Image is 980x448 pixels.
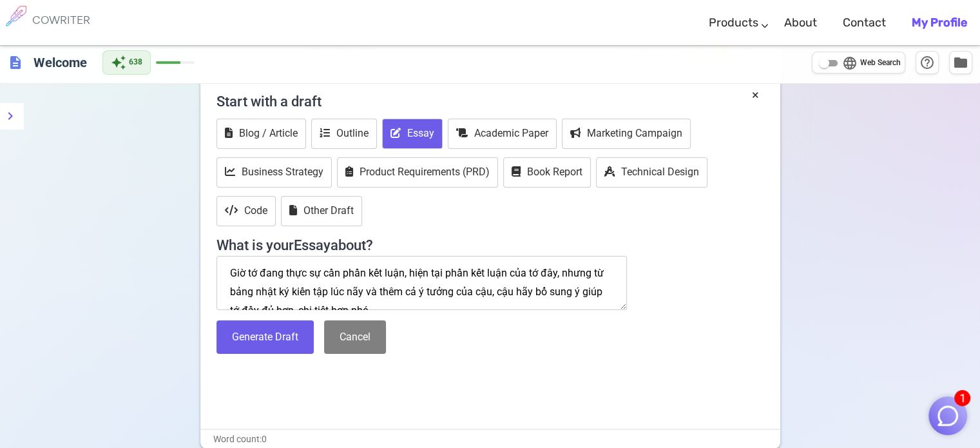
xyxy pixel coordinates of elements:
[8,55,23,70] span: description
[216,229,764,254] h4: What is your Essay about?
[32,14,90,26] h6: COWRITER
[843,4,886,42] a: Contact
[562,119,691,149] button: Marketing Campaign
[28,50,92,75] h6: Click to edit title
[503,157,591,188] button: Book Report
[216,119,306,149] button: Blog / Article
[596,157,707,188] button: Technical Design
[752,86,759,104] button: ×
[916,51,939,74] button: Help & Shortcuts
[337,157,498,188] button: Product Requirements (PRD)
[928,396,967,435] button: 1
[448,119,557,149] button: Academic Paper
[709,4,758,42] a: Products
[784,4,817,42] a: About
[382,119,443,149] button: Essay
[949,51,972,74] button: Manage Documents
[842,55,858,71] span: language
[860,57,901,70] span: Web Search
[216,157,332,188] button: Business Strategy
[216,256,628,310] textarea: Giờ tớ đang thực sự cần phần kết luận, hiện tại phần kết luận của tớ đây, nhưng từ bảng nhật ký k...
[954,390,970,406] span: 1
[912,4,967,42] a: My Profile
[912,15,967,30] b: My Profile
[216,196,276,226] button: Code
[311,119,377,149] button: Outline
[216,86,764,117] h4: Start with a draft
[111,55,126,70] span: auto_awesome
[324,320,386,355] button: Cancel
[129,56,142,69] span: 638
[281,196,362,226] button: Other Draft
[216,320,314,355] button: Generate Draft
[919,55,935,70] span: help_outline
[953,55,968,70] span: folder
[936,404,960,428] img: Close chat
